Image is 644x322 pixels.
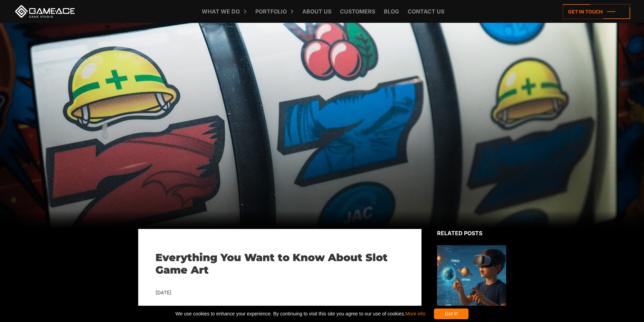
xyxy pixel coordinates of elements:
div: Got it! [434,309,468,319]
div: Related posts [437,229,506,237]
span: We use cookies to enhance your experience. By continuing to visit this site you agree to our use ... [176,309,425,319]
a: More info [405,311,425,316]
h1: Everything You Want to Know About Slot Game Art [155,251,404,276]
a: Get in touch [563,4,630,19]
div: [DATE] [155,288,404,297]
img: Related [437,245,506,309]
